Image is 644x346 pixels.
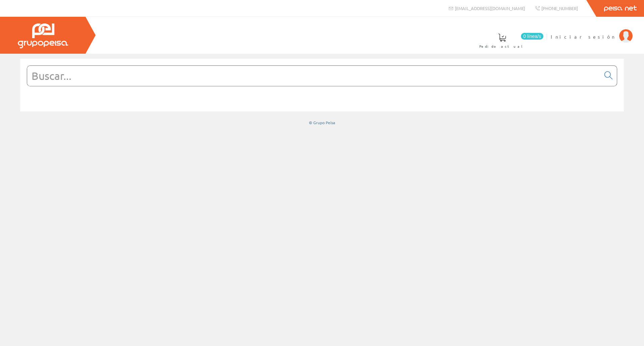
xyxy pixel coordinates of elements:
a: Iniciar sesión [551,28,633,34]
input: Buscar... [27,66,600,86]
span: [PHONE_NUMBER] [541,5,578,11]
span: Iniciar sesión [551,33,616,40]
span: Pedido actual [479,43,525,50]
img: Grupo Peisa [18,23,68,48]
div: © Grupo Peisa [20,120,624,126]
span: [EMAIL_ADDRESS][DOMAIN_NAME] [455,5,525,11]
span: 0 línea/s [521,33,543,40]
